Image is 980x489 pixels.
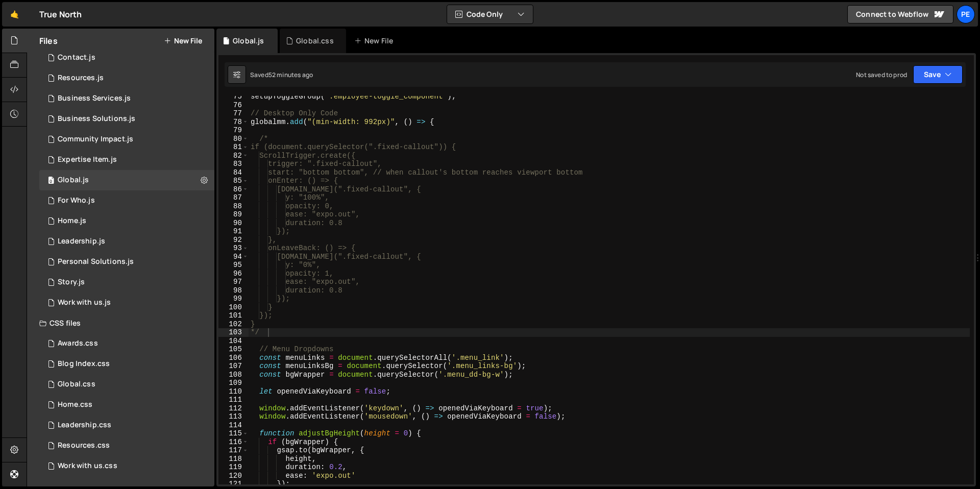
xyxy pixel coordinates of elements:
[39,170,214,190] div: 15265/40084.js
[39,150,214,170] div: 15265/41621.js
[218,253,249,261] div: 94
[39,47,214,68] div: 15265/42978.js
[58,74,104,83] div: Resources.js
[58,461,117,471] div: Work with us.css
[957,5,975,23] a: Pe
[27,313,214,333] div: CSS files
[58,441,110,450] div: Resources.css
[218,303,249,312] div: 100
[218,463,249,472] div: 119
[218,354,249,362] div: 106
[218,185,249,194] div: 86
[48,177,54,185] span: 0
[354,36,397,46] div: New File
[218,404,249,413] div: 112
[58,380,95,389] div: Global.css
[58,216,86,226] div: Home.js
[218,202,249,211] div: 88
[218,480,249,488] div: 121
[218,219,249,228] div: 90
[218,455,249,463] div: 118
[856,70,907,79] div: Not saved to prod
[39,354,214,374] div: 15265/41217.css
[218,227,249,236] div: 91
[39,456,214,476] div: 15265/46764.css
[164,37,202,45] button: New File
[218,244,249,253] div: 93
[218,387,249,396] div: 110
[218,118,249,127] div: 78
[39,68,214,88] div: 15265/43574.js
[218,429,249,438] div: 115
[218,261,249,270] div: 95
[218,421,249,430] div: 114
[58,135,133,144] div: Community Impact.js
[218,177,249,185] div: 85
[218,311,249,320] div: 101
[58,298,111,307] div: Work with us.js
[218,152,249,160] div: 82
[218,412,249,421] div: 113
[218,446,249,455] div: 117
[39,211,214,231] div: 15265/40175.js
[39,88,214,109] div: 15265/41855.js
[218,337,249,346] div: 104
[218,160,249,168] div: 83
[218,345,249,354] div: 105
[58,155,117,164] div: Expertise Item.js
[233,36,264,46] div: Global.js
[58,359,110,369] div: Blog Index.css
[58,114,135,124] div: Business Solutions.js
[39,8,82,20] div: True North
[218,92,249,101] div: 75
[218,143,249,152] div: 81
[218,109,249,118] div: 77
[39,190,214,211] div: 15265/40950.js
[218,371,249,379] div: 108
[218,236,249,244] div: 92
[39,231,214,252] div: 15265/41431.js
[218,396,249,404] div: 111
[218,362,249,371] div: 107
[58,176,89,185] div: Global.js
[218,210,249,219] div: 89
[218,379,249,387] div: 109
[218,286,249,295] div: 98
[39,272,214,292] div: 15265/41470.js
[218,328,249,337] div: 103
[218,270,249,278] div: 96
[58,421,111,430] div: Leadership.css
[58,53,95,62] div: Contact.js
[58,400,92,409] div: Home.css
[39,129,214,150] div: 15265/41843.js
[847,5,953,23] a: Connect to Webflow
[218,168,249,177] div: 84
[58,94,131,103] div: Business Services.js
[58,196,95,205] div: For Who.js
[218,193,249,202] div: 87
[447,5,533,23] button: Code Only
[39,252,214,272] div: 15265/41190.js
[39,35,58,46] h2: Files
[296,36,334,46] div: Global.css
[39,395,214,415] div: 15265/40177.css
[39,292,214,313] div: 15265/41878.js
[58,257,134,266] div: Personal Solutions.js
[39,415,214,435] div: 15265/41432.css
[913,65,963,84] button: Save
[39,333,214,354] div: 15265/42962.css
[39,435,214,456] div: 15265/43572.css
[58,237,105,246] div: Leadership.js
[218,472,249,480] div: 120
[218,135,249,143] div: 80
[218,101,249,110] div: 76
[58,278,85,287] div: Story.js
[250,70,313,79] div: Saved
[218,126,249,135] div: 79
[218,320,249,329] div: 102
[218,438,249,447] div: 116
[268,70,313,79] div: 52 minutes ago
[218,278,249,286] div: 97
[58,339,98,348] div: Awards.css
